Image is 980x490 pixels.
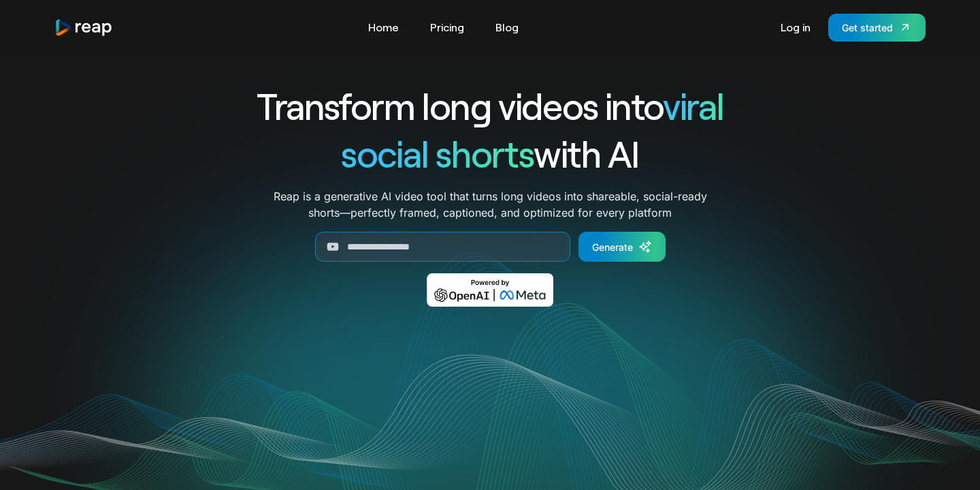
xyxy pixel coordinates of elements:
img: reap logo [54,18,113,37]
p: Reap is a generative AI video tool that turns long videos into shareable, social-ready shorts—per... [274,188,707,221]
a: Log in [774,16,817,38]
a: Home [361,16,406,38]
a: Get started [828,14,926,42]
form: Generate Form [207,232,773,262]
div: Get started [842,20,893,35]
a: Blog [489,16,525,38]
div: Generate [592,240,633,254]
span: viral [663,83,723,127]
a: Pricing [423,16,471,38]
a: home [54,18,113,37]
img: Powered by OpenAI & Meta [427,273,554,307]
h1: with AI [207,129,773,177]
span: social shorts [341,131,534,175]
h1: Transform long videos into [207,82,773,129]
a: Generate [578,232,666,262]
